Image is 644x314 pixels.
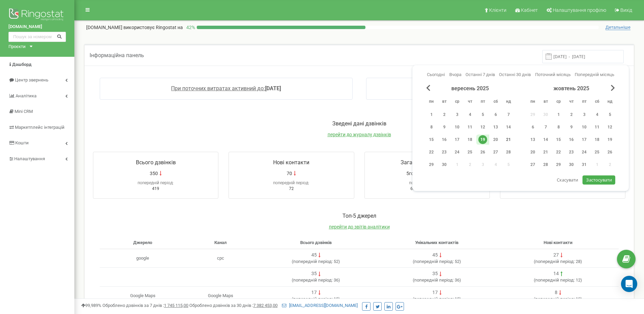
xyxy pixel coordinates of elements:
div: 8 [427,123,436,131]
div: пн 29 вер 2025 р. [425,160,438,170]
div: нд 26 жовт 2025 р. [603,147,616,157]
div: 18 [466,135,474,144]
div: вт 28 жовт 2025 р. [539,160,552,170]
div: сб 13 вер 2025 р. [489,122,502,132]
span: Попередній місяць [575,72,614,77]
div: 5 [605,110,614,119]
input: Пошук за номером [8,32,66,42]
span: 419 [152,186,159,191]
div: нд 19 жовт 2025 р. [603,135,616,145]
div: 26 [478,148,487,156]
abbr: вівторок [439,97,449,107]
span: 70 [287,170,292,177]
div: пн 27 жовт 2025 р. [526,160,539,170]
div: 7 [541,123,550,131]
div: 9 [567,123,576,131]
span: Кабінет [521,7,538,13]
td: Google Maps [100,286,186,305]
div: пн 1 вер 2025 р. [425,110,438,120]
span: Оброблено дзвінків за 7 днів : [102,303,188,308]
span: 72 [289,186,294,191]
span: Вчора [449,72,461,77]
span: використовує Ringostat на [123,25,183,30]
div: 19 [478,135,487,144]
div: 8 [555,289,557,296]
div: 17 [580,135,589,144]
div: нд 14 вер 2025 р. [502,122,515,132]
u: 7 382 453,00 [253,303,278,308]
div: 21 [541,148,550,156]
a: [DOMAIN_NAME] [8,24,66,30]
div: пн 8 вер 2025 р. [425,122,438,132]
div: пт 24 жовт 2025 р. [578,147,591,157]
div: 6 [491,110,500,119]
div: сб 18 жовт 2025 р. [591,135,603,145]
abbr: вівторок [541,97,551,107]
abbr: п’ятниця [579,97,589,107]
abbr: середа [452,97,462,107]
div: 13 [491,123,500,131]
span: попередній період: [535,277,575,283]
div: 27 [491,148,500,156]
span: Унікальних контактів [415,240,458,245]
span: попередній період: [138,180,174,185]
div: 8 [554,123,563,131]
span: Оброблено дзвінків за 30 днів : [189,303,278,308]
td: google [100,249,186,268]
div: 24 [453,148,461,156]
div: 3 [453,110,461,119]
div: 14 [553,270,559,277]
div: 45 [311,252,317,259]
a: перейти до журналу дзвінків [328,132,391,137]
div: 2 [567,110,576,119]
div: 26 [605,148,614,156]
div: вт 23 вер 2025 р. [438,147,451,157]
span: Поточний місяць [535,72,571,77]
div: пт 12 вер 2025 р. [476,122,489,132]
div: нд 5 жовт 2025 р. [603,110,616,120]
div: вт 30 вер 2025 р. [438,160,451,170]
div: 19 [605,135,614,144]
div: вт 21 жовт 2025 р. [539,147,552,157]
span: попередній період: [293,259,333,264]
div: 16 [440,135,449,144]
div: 14 [504,123,513,131]
span: ( 18 ) [292,296,340,301]
div: 28 [504,148,513,156]
span: Скасувати [557,177,578,183]
div: 30 [567,160,576,169]
div: 17 [311,289,317,296]
span: Нові контакти [544,240,572,245]
div: пн 22 вер 2025 р. [425,147,438,157]
span: Сьогодні [427,72,445,77]
div: чт 11 вер 2025 р. [463,122,476,132]
span: попередній період: [273,180,309,185]
span: 99,989% [81,303,101,308]
div: пт 31 жовт 2025 р. [578,160,591,170]
div: Open Intercom Messenger [621,276,637,292]
span: Загальна тривалість [401,159,454,166]
span: Останні 7 днів [466,72,495,77]
div: 21 [504,135,513,144]
a: [EMAIL_ADDRESS][DOMAIN_NAME] [282,303,358,308]
div: сб 27 вер 2025 р. [489,147,502,157]
abbr: субота [491,97,501,107]
span: Зведені дані дзвінків [332,120,386,127]
div: 12 [478,123,487,131]
span: Канал [214,240,226,245]
div: пн 20 жовт 2025 р. [526,147,539,157]
div: ср 8 жовт 2025 р. [552,122,565,132]
span: Детальніше [605,25,630,30]
div: чт 30 жовт 2025 р. [565,160,578,170]
div: вт 7 жовт 2025 р. [539,122,552,132]
div: 17 [453,135,461,144]
div: нд 28 вер 2025 р. [502,147,515,157]
div: чт 18 вер 2025 р. [463,135,476,145]
span: Вихід [620,7,632,13]
button: Скасувати [553,175,581,185]
div: 1 [427,110,436,119]
div: 27 [528,160,537,169]
abbr: понеділок [528,97,538,107]
div: нд 12 жовт 2025 р. [603,122,616,132]
div: 17 [432,289,438,296]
